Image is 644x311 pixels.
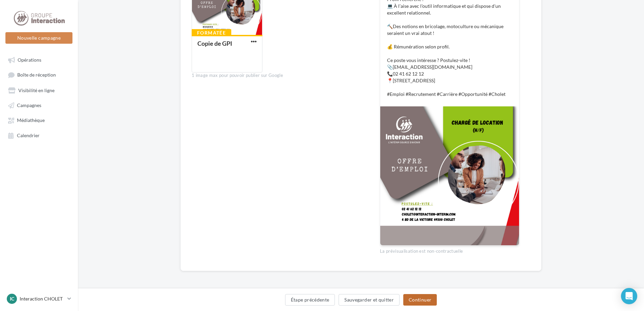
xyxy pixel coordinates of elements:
a: Boîte de réception [4,68,74,81]
a: Visibilité en ligne [4,84,74,96]
a: Opérations [4,54,74,66]
a: Calendrier [4,129,74,141]
div: 1 image max pour pouvoir publier sur Google [192,72,369,79]
span: Calendrier [17,132,40,138]
span: Boîte de réception [17,72,56,78]
p: Interaction CHOLET [20,295,65,302]
button: Étape précédente [285,294,335,306]
button: Nouvelle campagne [5,32,72,44]
button: Continuer [403,294,437,306]
div: Open Intercom Messenger [621,288,637,304]
div: Copie de GPI [197,40,232,47]
span: Visibilité en ligne [18,87,55,93]
span: IC [10,295,14,302]
span: Opérations [18,57,41,63]
span: Médiathèque [17,118,45,123]
div: La prévisualisation est non-contractuelle [380,246,519,254]
a: Campagnes [4,99,74,111]
a: Médiathèque [4,114,74,126]
a: IC Interaction CHOLET [5,292,72,305]
button: Sauvegarder et quitter [339,294,400,306]
span: Campagnes [17,102,41,108]
div: Formatée [192,29,231,37]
